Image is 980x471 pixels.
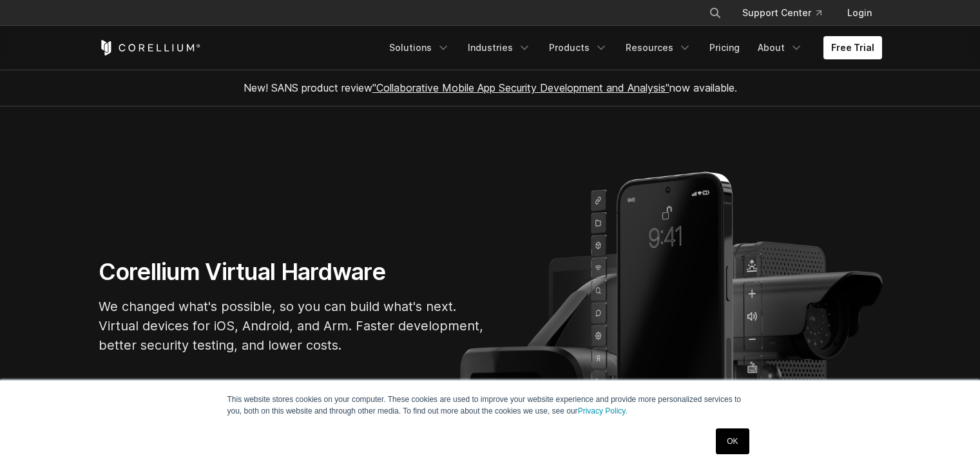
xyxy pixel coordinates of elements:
[381,36,882,59] div: Navigation Menu
[381,36,457,59] a: Solutions
[716,428,749,454] a: OK
[244,81,737,94] span: New! SANS product review now available.
[837,1,882,25] a: Login
[693,1,882,25] div: Navigation Menu
[99,257,485,286] h1: Corellium Virtual Hardware
[460,36,539,59] a: Industries
[99,40,201,55] a: Corellium Home
[578,406,628,416] a: Privacy Policy.
[99,297,485,355] p: We changed what's possible, so you can build what's next. Virtual devices for iOS, Android, and A...
[541,36,615,59] a: Products
[372,81,669,94] a: "Collaborative Mobile App Security Development and Analysis"
[750,36,811,59] a: About
[227,394,753,417] p: This website stores cookies on your computer. These cookies are used to improve your website expe...
[618,36,699,59] a: Resources
[732,1,832,25] a: Support Center
[704,1,727,25] button: Search
[702,36,747,59] a: Pricing
[823,36,882,59] a: Free Trial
